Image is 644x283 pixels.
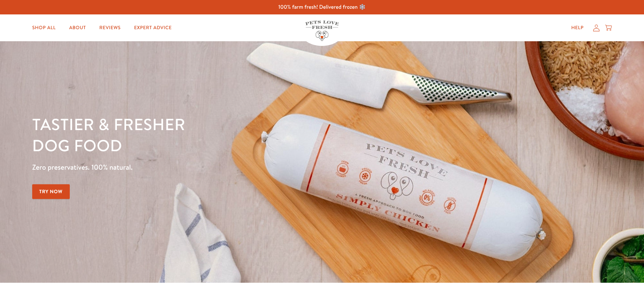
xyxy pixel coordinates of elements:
a: Expert Advice [129,21,177,35]
a: Shop All [27,21,61,35]
a: About [64,21,91,35]
a: Reviews [94,21,126,35]
a: Try Now [32,184,70,199]
p: Zero preservatives. 100% natural. [32,161,419,173]
img: Pets Love Fresh [305,20,339,41]
a: Help [566,21,589,35]
h1: Tastier & fresher dog food [32,114,419,156]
